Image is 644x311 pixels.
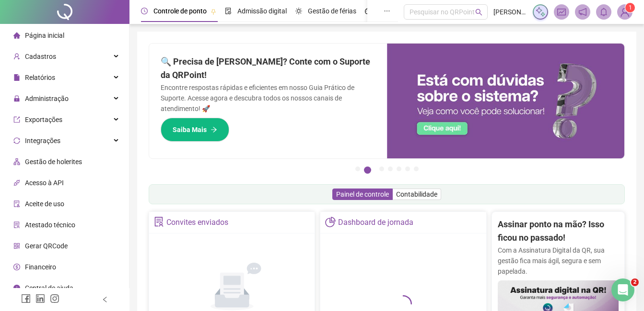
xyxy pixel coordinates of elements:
[13,95,20,102] span: lock
[161,118,229,142] button: Saiba Mais
[25,158,82,166] span: Gestão de holerites
[498,218,619,245] h2: Assinar ponto na mão? Isso ficou no passado!
[535,7,546,17] img: sparkle-icon.fc2bf0ac1784a2077858766a79e2daf3.svg
[161,82,375,114] p: Encontre respostas rápidas e eficientes em nosso Guia Prático de Suporte. Acesse agora e descubra...
[13,222,20,228] span: solution
[13,285,20,291] span: info-circle
[50,294,59,303] span: instagram
[13,200,20,207] span: audit
[397,167,401,171] button: 5
[102,296,108,303] span: left
[211,126,217,133] span: arrow-right
[364,167,371,174] button: 2
[338,214,413,231] div: Dashboard de jornada
[414,167,419,171] button: 7
[384,8,390,14] span: ellipsis
[25,179,64,187] span: Acesso à API
[225,8,232,14] span: file-done
[13,32,20,39] span: home
[388,167,393,171] button: 4
[154,217,164,227] span: solution
[25,200,64,208] span: Aceite de uso
[365,8,372,14] span: dashboard
[355,167,360,171] button: 1
[25,284,73,292] span: Central de ajuda
[625,3,635,12] sup: Atualize o seu contato no menu Meus Dados
[295,8,302,14] span: sun
[13,74,20,81] span: file
[25,242,68,250] span: Gerar QRCode
[211,9,216,14] span: pushpin
[498,245,619,277] p: Com a Assinatura Digital da QR, sua gestão fica mais ágil, segura e sem papelada.
[21,294,31,303] span: facebook
[308,7,356,15] span: Gestão de férias
[325,217,335,227] span: pie-chart
[379,167,384,171] button: 3
[25,95,69,102] span: Administração
[475,9,482,16] span: search
[618,5,632,19] img: 79746
[611,278,634,301] iframe: Intercom live chat
[336,190,389,198] span: Painel de controle
[631,278,639,286] span: 2
[153,7,207,15] span: Controle de ponto
[237,7,287,15] span: Admissão digital
[25,137,60,144] span: Integrações
[629,4,632,11] span: 1
[13,243,20,249] span: qrcode
[13,179,20,186] span: api
[396,190,437,198] span: Contabilidade
[493,7,527,17] span: [PERSON_NAME] - CS
[25,53,56,60] span: Cadastros
[405,167,410,171] button: 6
[25,32,64,39] span: Página inicial
[599,8,608,16] span: bell
[25,116,62,123] span: Exportações
[25,263,56,271] span: Financeiro
[387,44,625,158] img: banner%2F0cf4e1f0-cb71-40ef-aa93-44bd3d4ee559.png
[13,158,20,165] span: apartment
[13,137,20,144] span: sync
[35,294,45,303] span: linkedin
[173,124,207,135] span: Saiba Mais
[166,214,228,231] div: Convites enviados
[25,221,75,229] span: Atestado técnico
[25,74,55,81] span: Relatórios
[141,8,148,14] span: clock-circle
[557,8,566,16] span: fund
[161,55,375,82] h2: 🔍 Precisa de [PERSON_NAME]? Conte com o Suporte da QRPoint!
[13,264,20,270] span: dollar
[13,53,20,60] span: user-add
[13,116,20,123] span: export
[578,8,587,16] span: notification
